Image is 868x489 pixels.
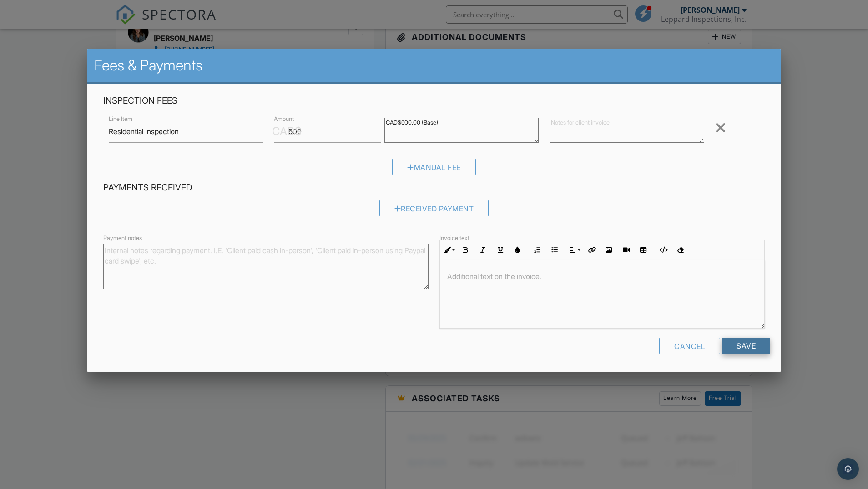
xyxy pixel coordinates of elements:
input: Save [722,338,770,354]
div: Cancel [659,338,720,354]
div: Received Payment [379,200,489,216]
label: Line Item [109,115,132,123]
label: Amount [274,115,294,123]
h4: Payments Received [103,182,765,194]
button: Underline (⌘U) [492,241,509,259]
h4: Inspection Fees [103,95,765,107]
button: Code View [654,241,671,259]
button: Insert Link (⌘K) [583,241,600,259]
button: Unordered List [546,241,563,259]
button: Italic (⌘I) [474,241,492,259]
button: Ordered List [529,241,546,259]
div: CAD$ [272,124,302,139]
button: Insert Image (⌘P) [600,241,617,259]
button: Bold (⌘B) [457,241,474,259]
a: Received Payment [379,206,489,215]
a: Manual Fee [392,165,476,174]
div: Open Intercom Messenger [837,458,859,480]
div: Manual Fee [392,159,476,175]
textarea: CAD$500.00 (Base) [384,118,539,143]
button: Align [565,241,583,259]
label: Payment notes [103,234,142,242]
h2: Fees & Payments [94,56,774,75]
label: Invoice text [439,234,469,242]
